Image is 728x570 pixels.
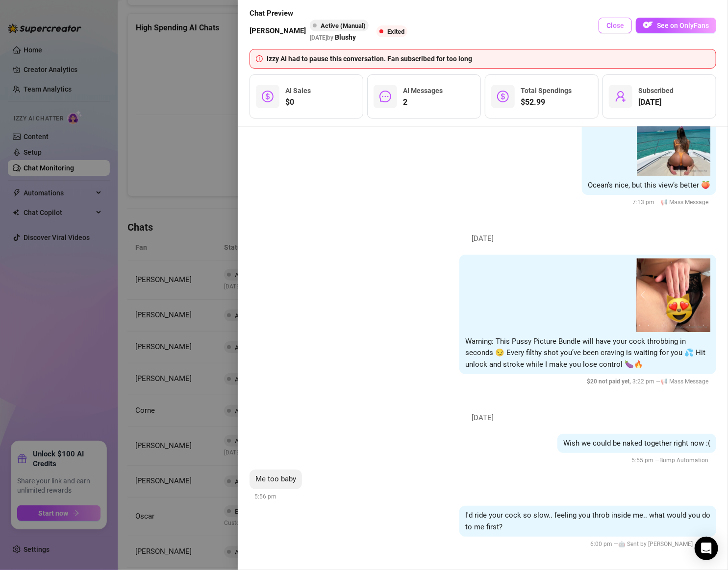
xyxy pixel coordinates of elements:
[321,22,366,29] span: Active (Manual)
[606,22,624,29] span: Close
[403,87,443,95] span: AI Messages
[387,28,404,35] span: Exited
[587,378,711,385] span: 3:22 pm —
[465,412,502,424] span: [DATE]
[638,96,674,108] span: [DATE]
[637,259,710,332] img: media
[643,20,653,30] img: OF
[285,96,311,108] span: $0
[521,96,572,108] span: $52.99
[648,325,649,326] button: 3
[403,96,443,108] span: 2
[660,378,708,385] span: 📢 Mass Message
[667,325,667,326] button: 7
[631,457,711,464] span: 5:55 pm —
[636,18,716,34] a: OFSee on OnlyFans
[310,34,356,41] span: [DATE] by
[638,87,674,95] span: Subscribed
[662,325,662,326] button: 6
[644,325,644,326] button: 2
[708,325,708,326] button: 16
[256,55,263,62] span: info-circle
[255,475,296,483] span: Me too baby
[250,8,411,20] span: Chat Preview
[285,87,311,95] span: AI Sales
[660,199,708,206] span: 📢 Mass Message
[699,291,706,299] button: next
[685,325,685,326] button: 11
[632,199,711,206] span: 7:13 pm —
[599,18,632,33] button: Close
[262,91,274,102] span: dollar
[497,91,509,102] span: dollar
[641,291,649,299] button: prev
[695,537,718,560] div: Open Intercom Messenger
[657,325,658,326] button: 5
[680,325,681,326] button: 10
[637,102,710,176] img: media
[465,233,502,245] span: [DATE]
[588,181,710,190] span: Ocean’s nice, but this view’s better 🍑
[587,378,632,385] span: $ 20 not paid yet ,
[653,325,653,326] button: 4
[250,25,306,37] span: [PERSON_NAME]
[615,91,627,102] span: user-add
[694,325,695,326] button: 13
[563,439,710,448] span: Wish we could be naked together right now :(
[657,22,709,29] span: See on OnlyFans
[465,511,710,531] span: I'd ride your cock so slow.. feeling you throb inside me.. what would you do to me first?
[379,91,391,102] span: message
[267,53,710,64] div: Izzy AI had to pause this conversation. Fan subscribed for too long
[636,18,716,33] button: OFSee on OnlyFans
[659,457,708,464] span: Bump Automation
[335,32,356,43] span: Blushy
[618,541,693,547] span: 🤖 Sent by [PERSON_NAME]
[590,541,711,547] span: 6:00 pm —
[671,325,672,326] button: 8
[521,87,572,95] span: Total Spendings
[254,493,276,500] span: 5:56 pm
[465,337,705,369] span: Warning: This Pussy Picture Bundle will have your cock throbbing in seconds 😏 Every filthy shot y...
